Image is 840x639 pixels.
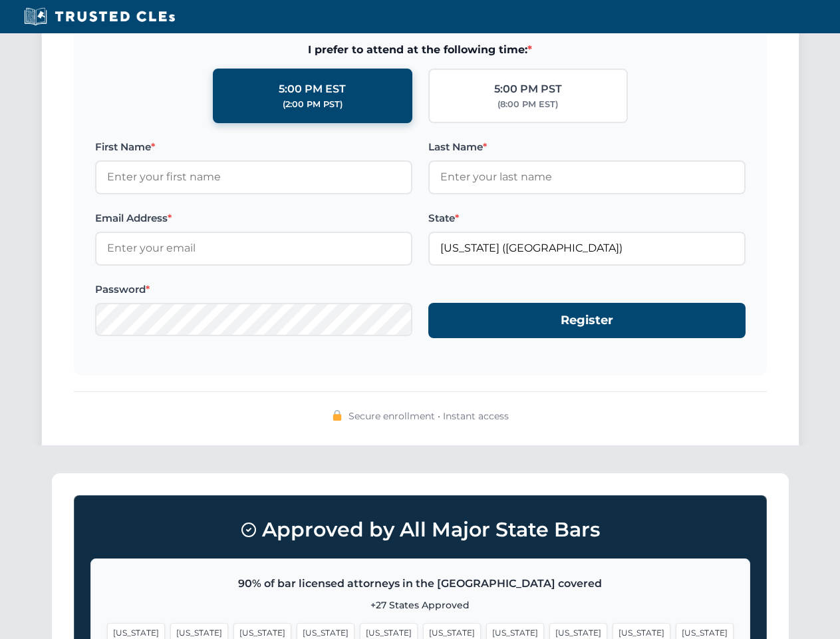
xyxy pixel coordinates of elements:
[95,210,412,226] label: Email Address
[95,282,412,298] label: Password
[95,139,412,155] label: First Name
[428,210,746,226] label: State
[497,98,558,111] div: (8:00 PM EST)
[428,303,746,338] button: Register
[107,598,734,612] p: +27 States Approved
[428,232,746,265] input: Florida (FL)
[107,575,734,592] p: 90% of bar licensed attorneys in the [GEOGRAPHIC_DATA] covered
[283,98,343,111] div: (2:00 PM PST)
[95,41,746,59] span: I prefer to attend at the following time:
[332,410,343,421] img: 🔒
[349,409,509,423] span: Secure enrollment • Instant access
[428,139,746,155] label: Last Name
[279,81,346,98] div: 5:00 PM EST
[95,232,412,265] input: Enter your email
[95,160,412,194] input: Enter your first name
[20,7,179,27] img: Trusted CLEs
[428,160,746,194] input: Enter your last name
[494,81,562,98] div: 5:00 PM PST
[90,512,750,548] h3: Approved by All Major State Bars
